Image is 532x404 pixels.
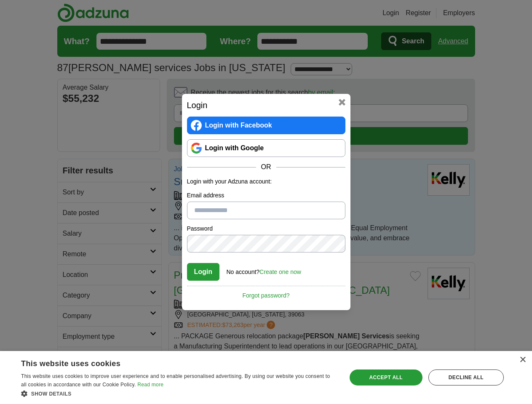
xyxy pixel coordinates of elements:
div: Show details [21,389,337,398]
a: Login with Google [187,139,345,157]
a: Create one now [259,268,301,275]
div: Close [519,357,526,363]
a: Login with Facebook [187,117,345,134]
div: Accept all [350,369,422,385]
div: Decline all [428,369,504,385]
label: Email address [187,191,345,200]
button: Login [187,263,220,281]
span: This website uses cookies to improve user experience and to enable personalised advertising. By u... [21,373,330,388]
a: Read more, opens a new window [137,382,163,388]
p: Login with your Adzuna account: [187,177,345,186]
div: This website uses cookies [21,356,315,369]
a: Forgot password? [187,286,345,300]
span: Show details [31,391,72,397]
label: Password [187,224,345,233]
span: OR [256,162,276,172]
div: No account? [227,263,301,276]
h2: Login [187,99,345,112]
